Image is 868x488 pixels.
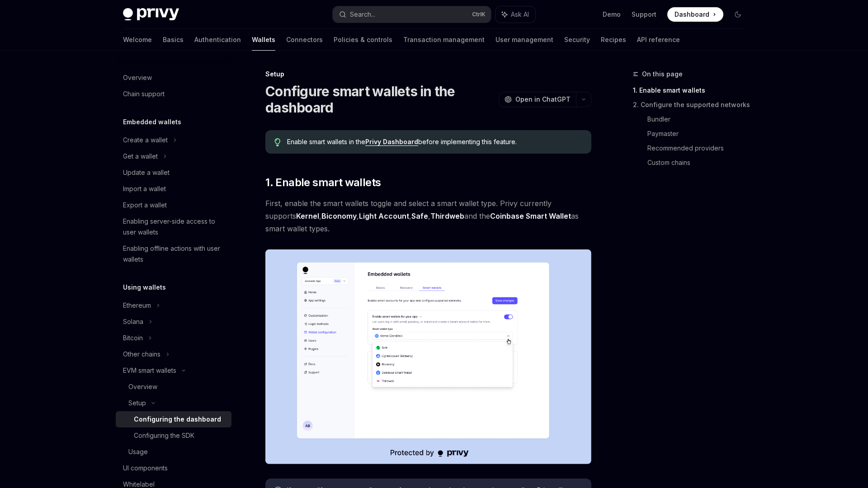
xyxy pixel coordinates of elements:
[265,175,381,190] span: 1. Enable smart wallets
[163,29,184,51] a: Basics
[123,89,165,99] div: Chain support
[411,211,428,221] a: Safe
[515,95,571,104] span: Open in ChatGPT
[123,200,167,211] div: Export a wallet
[637,29,680,51] a: API reference
[647,155,752,170] a: Custom chains
[194,29,241,51] a: Authentication
[603,10,621,19] a: Demo
[333,6,491,23] button: Search...CtrlK
[116,427,231,444] a: Configuring the SDK
[265,83,495,116] h1: Configure smart wallets in the dashboard
[116,70,231,86] a: Overview
[647,141,752,155] a: Recommended providers
[274,138,281,146] svg: Tip
[495,29,553,51] a: User management
[495,6,535,23] button: Ask AI
[116,86,231,102] a: Chain support
[123,300,151,311] div: Ethereum
[116,213,231,240] a: Enabling server-side access to user wallets
[123,365,176,376] div: EVM smart wallets
[116,197,231,213] a: Export a wallet
[123,463,168,474] div: UI components
[116,379,231,395] a: Overview
[134,430,194,441] div: Configuring the SDK
[286,29,323,51] a: Connectors
[265,197,591,235] span: First, enable the smart wallets toggle and select a smart wallet type. Privy currently supports ,...
[123,183,166,194] div: Import a wallet
[128,381,157,392] div: Overview
[490,211,571,221] a: Coinbase Smart Wallet
[564,29,590,51] a: Security
[499,92,576,107] button: Open in ChatGPT
[123,282,166,293] h5: Using wallets
[123,243,226,265] div: Enabling offline actions with user wallets
[123,216,226,238] div: Enabling server-side access to user wallets
[116,411,231,427] a: Configuring the dashboard
[123,333,143,343] div: Bitcoin
[123,151,158,162] div: Get a wallet
[134,414,221,425] div: Configuring the dashboard
[123,117,181,127] h5: Embedded wallets
[116,460,231,476] a: UI components
[123,167,170,178] div: Update a wallet
[675,10,709,19] span: Dashboard
[123,29,152,51] a: Welcome
[350,9,375,20] div: Search...
[647,112,752,127] a: Bundler
[123,72,152,83] div: Overview
[334,29,392,51] a: Policies & controls
[116,181,231,197] a: Import a wallet
[359,211,409,221] a: Light Account
[296,211,319,221] a: Kernel
[633,98,752,112] a: 2. Configure the supported networks
[265,249,591,464] img: Sample enable smart wallets
[287,137,582,146] span: Enable smart wallets in the before implementing this feature.
[128,398,146,408] div: Setup
[128,446,148,457] div: Usage
[731,7,745,22] button: Toggle dark mode
[511,10,529,19] span: Ask AI
[116,240,231,267] a: Enabling offline actions with user wallets
[472,11,486,18] span: Ctrl K
[116,164,231,181] a: Update a wallet
[642,69,683,80] span: On this page
[647,127,752,141] a: Paymaster
[633,83,752,98] a: 1. Enable smart wallets
[123,135,168,145] div: Create a wallet
[430,211,464,221] a: Thirdweb
[321,211,357,221] a: Biconomy
[632,10,656,19] a: Support
[403,29,485,51] a: Transaction management
[252,29,275,51] a: Wallets
[123,8,179,21] img: dark logo
[667,7,723,22] a: Dashboard
[123,349,160,360] div: Other chains
[123,316,143,327] div: Solana
[265,70,591,79] div: Setup
[601,29,626,51] a: Recipes
[365,138,418,146] a: Privy Dashboard
[116,444,231,460] a: Usage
